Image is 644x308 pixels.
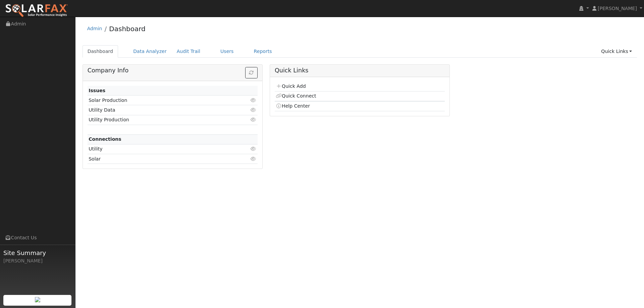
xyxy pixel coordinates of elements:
span: Site Summary [3,248,72,257]
a: Audit Trail [172,45,205,58]
strong: Issues [89,88,105,93]
img: retrieve [35,297,40,302]
td: Solar [88,154,230,164]
a: Quick Add [276,83,306,89]
span: [PERSON_NAME] [598,6,637,11]
h5: Company Info [88,67,258,74]
td: Utility Data [88,105,230,115]
a: Quick Connect [276,93,316,99]
i: Click to view [251,157,257,161]
a: Data Analyzer [128,45,172,58]
div: [PERSON_NAME] [3,257,72,264]
td: Utility [88,144,230,154]
i: Click to view [251,117,257,122]
h5: Quick Links [275,67,445,74]
i: Click to view [251,98,257,103]
img: SolarFax [5,4,68,18]
strong: Connections [89,136,121,142]
td: Solar Production [88,96,230,105]
a: Users [215,45,239,58]
a: Help Center [276,103,310,109]
td: Utility Production [88,115,230,125]
a: Reports [249,45,277,58]
a: Dashboard [109,25,146,33]
i: Click to view [251,108,257,112]
a: Dashboard [83,45,118,58]
i: Click to view [251,146,257,151]
a: Quick Links [596,45,637,58]
a: Admin [87,26,102,31]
